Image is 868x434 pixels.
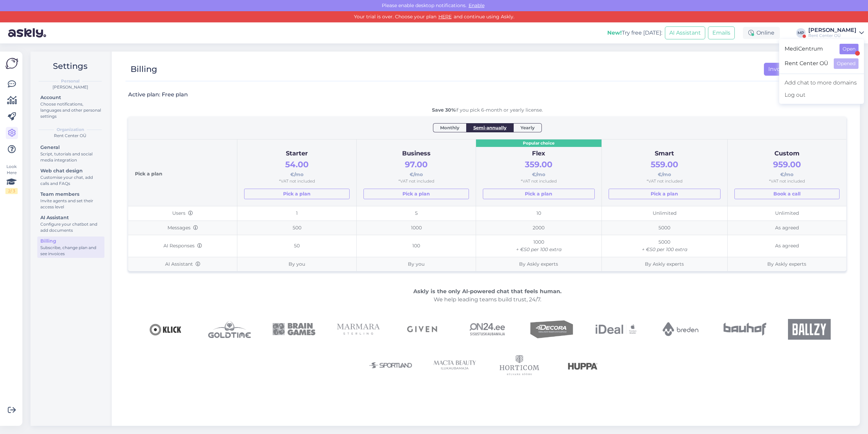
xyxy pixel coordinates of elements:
[483,149,595,158] div: Flex
[727,221,846,235] td: As agreed
[785,58,828,69] span: Rent Center OÜ
[808,27,856,33] div: [PERSON_NAME]
[476,235,601,257] td: 1000
[363,189,469,199] a: Pick a plan
[244,158,350,178] div: €/mo
[40,174,101,187] div: Customise your chat, add calls and FAQs
[764,63,842,76] a: Invoices and subscription
[796,28,806,38] div: MP
[785,44,834,54] span: MediCentrum
[708,26,735,39] button: Emails
[609,149,721,158] div: Smart
[285,159,309,169] span: 54.00
[659,308,702,351] img: Breden
[357,257,476,271] td: By you
[483,178,595,185] div: *VAT not included
[609,189,721,199] a: Pick a plan
[357,206,476,221] td: 5
[530,308,573,351] img: Decora
[607,29,662,37] div: Try free [DATE]:
[520,124,535,131] span: Yearly
[476,139,601,147] div: Popular choice
[773,159,801,169] span: 959.00
[57,127,84,133] b: Organization
[734,189,840,199] button: Book a call
[467,2,487,8] span: Enable
[61,78,80,84] b: Personal
[37,190,104,211] a: Team membersInvite agents and set their access level
[779,77,864,89] a: Add chat to more domains
[808,33,856,38] div: Rent Center OÜ
[727,257,846,271] td: By Askly experts
[244,189,350,199] a: Pick a plan
[40,101,101,119] div: Choose notifications, languages and other personal settings
[601,257,727,271] td: By Askly experts
[40,214,101,221] div: AI Assistant
[244,178,350,185] div: *VAT not included
[40,144,101,151] div: General
[36,133,104,139] div: Rent Center OÜ
[37,93,104,120] a: AccountChoose notifications, languages and other personal settings
[128,206,237,221] td: Users
[363,178,469,185] div: *VAT not included
[734,178,840,185] div: *VAT not included
[840,44,859,54] button: Open
[208,308,251,351] img: Goldtime
[834,58,859,69] button: Opened
[273,308,315,351] img: Braingames
[405,159,428,169] span: 97.00
[337,308,380,351] img: Marmarasterling
[357,235,476,257] td: 100
[36,60,104,73] h2: Settings
[40,221,101,233] div: Configure your chatbot and add documents
[563,353,605,377] img: Huppa
[727,206,846,221] td: Unlimited
[516,246,561,252] i: + €50 per 100 extra
[128,287,846,304] div: We help leading teams build trust, 24/7.
[473,124,507,131] span: Semi-annually
[131,63,157,76] div: Billing
[483,158,595,178] div: €/mo
[413,288,561,295] b: Askly is the only AI-powered chat that feels human.
[135,146,230,199] div: Pick a plan
[5,188,18,194] div: 2 / 3
[40,238,101,245] div: Billing
[607,30,622,36] b: New!
[37,143,104,164] a: GeneralScript, tutorials and social media integration
[734,158,840,178] div: €/mo
[401,308,444,351] img: Given
[237,235,357,257] td: 50
[642,246,687,252] i: + €50 per 100 extra
[808,27,864,38] a: [PERSON_NAME]Rent Center OÜ
[128,257,237,271] td: AI Assistant
[498,353,541,377] img: Horticom
[466,308,509,351] img: On24
[40,151,101,163] div: Script, tutorials and social media integration
[363,149,469,158] div: Business
[37,237,104,258] a: BillingSubscribe, change plan and see invoices
[483,189,595,199] a: Pick a plan
[779,89,864,101] div: Log out
[601,206,727,221] td: Unlimited
[128,221,237,235] td: Messages
[40,198,101,210] div: Invite agents and set their access level
[244,149,350,158] div: Starter
[432,107,455,113] b: Save 30%
[476,221,601,235] td: 2000
[237,257,357,271] td: By you
[601,235,727,257] td: 5000
[436,14,454,20] a: HERE
[40,191,101,198] div: Team members
[665,26,705,39] button: AI Assistant
[36,84,104,90] div: [PERSON_NAME]
[743,27,780,39] div: Online
[609,158,721,178] div: €/mo
[128,107,846,114] div: if you pick 6-month or yearly license.
[476,206,601,221] td: 10
[40,245,101,257] div: Subscribe, change plan and see invoices
[734,149,840,158] div: Custom
[525,159,552,169] span: 359.00
[37,166,104,188] a: Web chat designCustomise your chat, add calls and FAQs
[363,158,469,178] div: €/mo
[5,57,18,70] img: Askly Logo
